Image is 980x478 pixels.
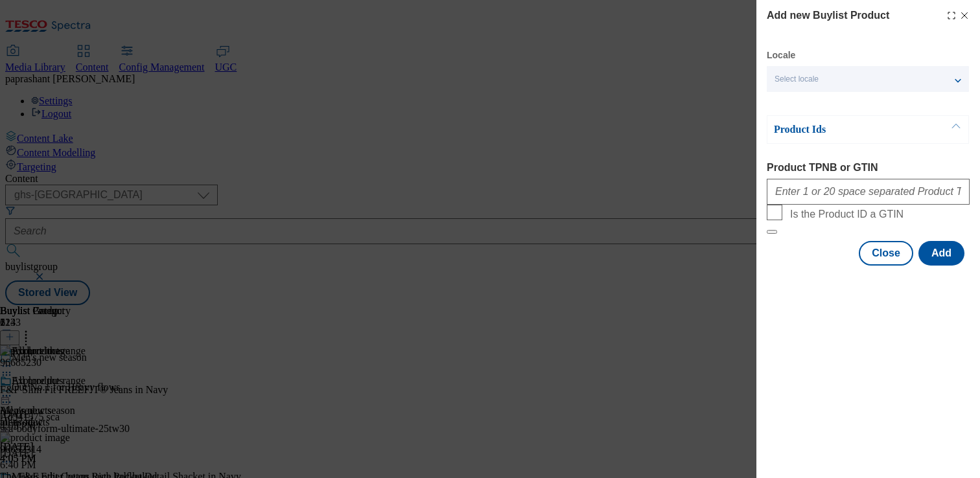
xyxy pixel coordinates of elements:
button: Close [859,241,913,266]
button: Select locale [767,66,969,92]
label: Product TPNB or GTIN [767,162,970,174]
span: Select locale [775,74,819,84]
button: Add [918,241,964,266]
span: Is the Product ID a GTIN [790,209,904,220]
p: Product Ids [774,123,910,136]
label: Locale [767,52,795,59]
input: Enter 1 or 20 space separated Product TPNB or GTIN [767,179,970,205]
h4: Add new Buylist Product [767,8,889,23]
